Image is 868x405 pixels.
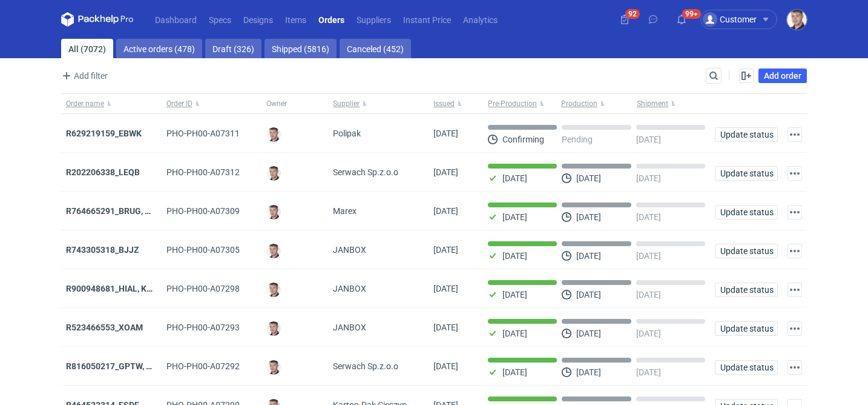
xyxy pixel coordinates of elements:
span: 29/09/2025 [433,284,458,293]
a: Instant Price [397,12,457,27]
a: R900948681_HIAL, KMPI [66,284,162,293]
button: Actions [787,127,802,142]
button: Actions [787,205,802,219]
p: [DATE] [636,329,661,338]
a: R764665291_BRUG, HPRK [66,206,167,216]
a: Canceled (452) [340,39,411,58]
button: Customer [700,10,787,29]
p: Confirming [502,135,544,144]
div: Serwach Sp.z.o.o [328,153,429,192]
button: Pre-Production [483,94,559,113]
button: Supplier [328,94,429,113]
p: [DATE] [576,367,601,377]
p: [DATE] [636,290,661,300]
a: Draft (326) [205,39,261,58]
button: Add filter [59,69,108,83]
p: [DATE] [576,290,601,300]
p: [DATE] [636,135,661,144]
div: JANBOX [328,269,429,308]
span: Shipment [637,99,668,109]
button: Update status [715,360,778,375]
a: Designs [237,12,279,27]
p: [DATE] [576,212,601,222]
div: Serwach Sp.z.o.o [328,347,429,386]
img: Maciej Sikora [266,360,281,375]
span: PHO-PH00-A07293 [166,323,240,332]
button: 92 [615,10,634,29]
span: Polipak [333,127,361,139]
img: Maciej Sikora [266,205,281,219]
div: Marex [328,192,429,230]
button: Shipment [634,94,710,113]
div: JANBOX [328,308,429,347]
div: Polipak [328,114,429,153]
a: Specs [203,12,237,27]
p: [DATE] [502,212,527,222]
a: Active orders (478) [116,39,202,58]
span: Update status [720,286,772,294]
span: 01/10/2025 [433,167,458,177]
span: 26/09/2025 [433,323,458,332]
p: [DATE] [502,173,527,183]
button: Actions [787,321,802,336]
div: Customer [703,12,757,27]
button: Update status [715,205,778,219]
button: Update status [715,127,778,142]
span: 01/10/2025 [433,206,458,216]
p: [DATE] [502,290,527,300]
button: Update status [715,244,778,258]
span: PHO-PH00-A07311 [166,129,240,138]
span: Update status [720,324,772,333]
button: Actions [787,244,802,258]
span: PHO-PH00-A07309 [166,206,240,216]
a: R629219159_EBWK [66,129,142,138]
span: Order ID [166,99,192,109]
img: Maciej Sikora [266,127,281,142]
a: Orders [312,12,350,27]
img: Maciej Sikora [266,321,281,336]
img: Maciej Sikora [787,10,807,30]
p: [DATE] [576,173,601,183]
span: Issued [433,99,455,109]
strong: R816050217_GPTW, RYGK' [66,361,169,371]
span: Pre-Production [488,99,537,109]
span: Add filter [59,69,108,83]
a: R202206338_LEQB [66,167,140,177]
a: R523466553_XOAM [66,323,143,332]
svg: Packhelp Pro [61,12,134,27]
p: [DATE] [636,367,661,377]
p: [DATE] [576,329,601,338]
button: Order ID [162,94,262,113]
span: 26/09/2025 [433,361,458,371]
a: Shipped (5816) [265,39,337,58]
span: PHO-PH00-A07298 [166,284,240,293]
p: [DATE] [502,329,527,338]
p: Pending [562,135,593,144]
button: Order name [61,94,162,113]
input: Search [706,69,745,83]
p: [DATE] [636,173,661,183]
a: All (7072) [61,39,113,58]
img: Maciej Sikora [266,166,281,181]
button: 99+ [672,10,691,29]
div: JANBOX [328,230,429,269]
span: Update status [720,130,772,139]
p: [DATE] [502,251,527,261]
a: Suppliers [350,12,397,27]
a: R743305318_BJJZ [66,245,139,255]
img: Maciej Sikora [266,244,281,258]
button: Actions [787,166,802,181]
button: Actions [787,283,802,297]
span: Marex [333,205,357,217]
a: Add order [758,69,807,83]
span: JANBOX [333,321,366,333]
span: PHO-PH00-A07305 [166,245,240,255]
span: Update status [720,363,772,372]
